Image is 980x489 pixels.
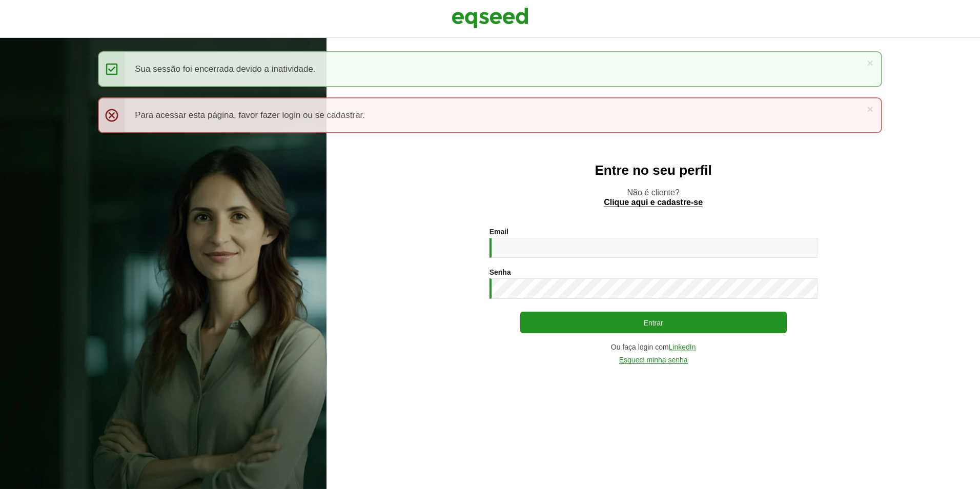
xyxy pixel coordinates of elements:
[452,5,528,31] img: EqSeed Logo
[489,228,508,235] label: Email
[520,312,787,333] button: Entrar
[98,51,882,87] div: Sua sessão foi encerrada devido a inatividade.
[347,163,959,178] h2: Entre no seu perfil
[489,269,511,276] label: Senha
[98,97,882,133] div: Para acessar esta página, favor fazer login ou se cadastrar.
[489,343,818,351] div: Ou faça login com
[619,356,688,364] a: Esqueci minha senha
[604,198,703,207] a: Clique aqui e cadastre-se
[669,343,696,351] a: LinkedIn
[867,104,873,114] a: ×
[347,188,959,207] p: Não é cliente?
[867,57,873,68] a: ×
